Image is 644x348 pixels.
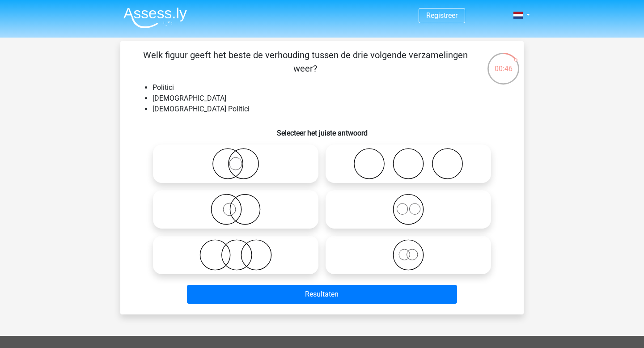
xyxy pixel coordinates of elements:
a: Registreer [426,11,458,20]
button: Resultaten [187,285,458,304]
h6: Selecteer het juiste antwoord [135,122,509,137]
div: 00:46 [487,52,520,74]
li: [DEMOGRAPHIC_DATA] [153,93,509,104]
li: [DEMOGRAPHIC_DATA] Politici [153,104,509,115]
li: Politici [153,82,509,93]
img: Assessly [123,7,187,28]
p: Welk figuur geeft het beste de verhouding tussen de drie volgende verzamelingen weer? [135,48,476,75]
